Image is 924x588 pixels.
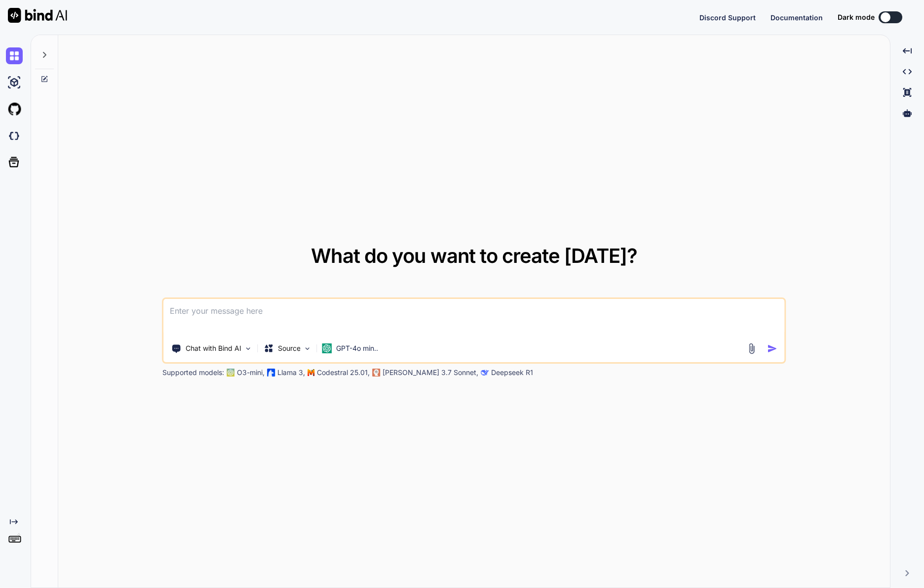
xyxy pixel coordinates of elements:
img: chat [6,47,23,64]
img: Mistral-AI [308,369,315,376]
p: Deepseek R1 [491,368,533,378]
p: Source [278,343,301,353]
img: Bind AI [8,8,67,23]
img: claude [373,369,381,377]
img: attachment [746,343,757,354]
img: icon [767,343,777,354]
p: Chat with Bind AI [186,343,241,353]
span: Documentation [770,13,823,22]
img: GPT-4 [227,369,235,377]
button: Discord Support [699,12,756,23]
p: GPT-4o min.. [336,343,378,353]
img: GPT-4o mini [322,343,332,353]
p: [PERSON_NAME] 3.7 Sonnet, [383,368,478,378]
span: Dark mode [838,12,875,22]
img: Llama2 [268,369,275,377]
img: Pick Tools [244,344,253,353]
button: Documentation [770,12,823,23]
img: ai-studio [6,74,23,91]
img: claude [481,369,489,377]
img: githubLight [6,101,23,118]
span: What do you want to create [DATE]? [311,244,637,268]
p: Llama 3, [277,368,305,378]
img: darkCloudIdeIcon [6,127,23,144]
p: Codestral 25.01, [317,368,370,378]
span: Discord Support [699,13,756,22]
img: Pick Models [304,344,312,353]
p: O3-mini, [237,368,265,378]
p: Supported models: [162,368,224,378]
